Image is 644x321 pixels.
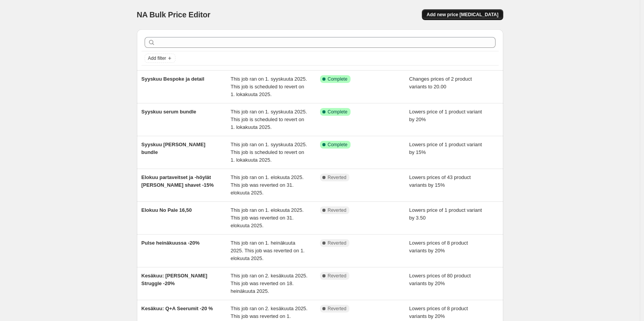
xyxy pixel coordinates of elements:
[328,240,347,246] span: Reverted
[328,273,347,279] span: Reverted
[328,306,347,312] span: Reverted
[148,55,166,61] span: Add filter
[328,142,347,148] span: Complete
[142,174,214,188] span: Elokuu partaveitset ja -höylät [PERSON_NAME] shavet -15%
[142,76,204,82] span: Syyskuu Bespoke ja detail
[142,142,206,155] span: Syyskuu [PERSON_NAME] bundle
[142,273,207,286] span: Kesäkuu: [PERSON_NAME] Struggle -20%
[409,306,468,319] span: Lowers prices of 8 product variants by 20%
[409,142,482,155] span: Lowers price of 1 product variant by 15%
[231,207,303,228] span: This job ran on 1. elokuuta 2025. This job was reverted on 31. elokuuta 2025.
[137,10,211,19] span: NA Bulk Price Editor
[231,240,305,261] span: This job ran on 1. heinäkuuta 2025. This job was reverted on 1. elokuuta 2025.
[231,142,307,163] span: This job ran on 1. syyskuuta 2025. This job is scheduled to revert on 1. lokakuuta 2025.
[422,9,503,20] button: Add new price [MEDICAL_DATA]
[409,174,471,188] span: Lowers prices of 43 product variants by 15%
[231,174,303,196] span: This job ran on 1. elokuuta 2025. This job was reverted on 31. elokuuta 2025.
[328,76,347,82] span: Complete
[142,109,196,115] span: Syyskuu serum bundle
[409,240,468,253] span: Lowers prices of 8 product variants by 20%
[409,273,471,286] span: Lowers prices of 80 product variants by 20%
[328,109,347,115] span: Complete
[328,207,347,213] span: Reverted
[145,54,175,63] button: Add filter
[409,109,482,122] span: Lowers price of 1 product variant by 20%
[409,76,472,90] span: Changes prices of 2 product variants to 20.00
[231,273,307,294] span: This job ran on 2. kesäkuuta 2025. This job was reverted on 18. heinäkuuta 2025.
[142,306,213,311] span: Kesäkuu: Q+A Seerumit -20 %
[427,12,498,18] span: Add new price [MEDICAL_DATA]
[142,240,200,246] span: Pulse heinäkuussa -20%
[231,109,307,130] span: This job ran on 1. syyskuuta 2025. This job is scheduled to revert on 1. lokakuuta 2025.
[328,174,347,181] span: Reverted
[142,207,192,213] span: Elokuu No Pale 16,50
[409,207,482,221] span: Lowers price of 1 product variant by 3.50
[231,76,307,97] span: This job ran on 1. syyskuuta 2025. This job is scheduled to revert on 1. lokakuuta 2025.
